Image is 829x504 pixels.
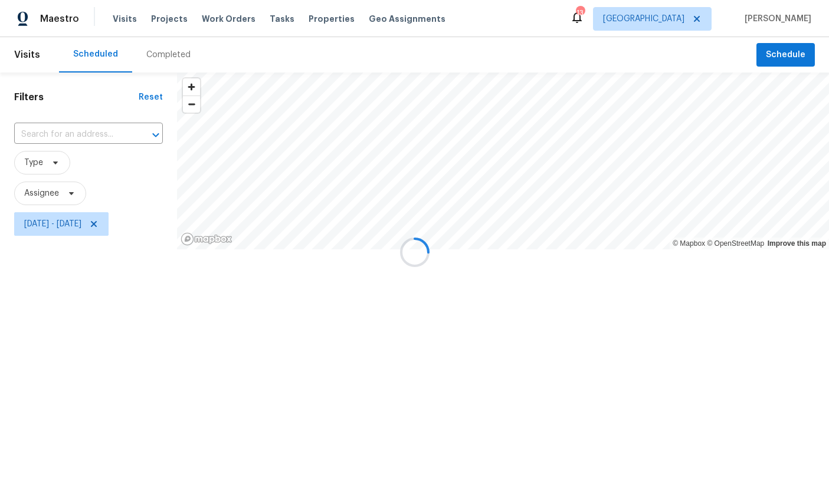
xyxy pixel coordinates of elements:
[181,232,232,246] a: Mapbox homepage
[183,96,200,113] span: Zoom out
[576,7,584,19] div: 13
[707,239,764,248] a: OpenStreetMap
[768,239,826,248] a: Improve this map
[183,78,200,95] button: Zoom in
[673,239,705,248] a: Mapbox
[183,95,200,113] button: Zoom out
